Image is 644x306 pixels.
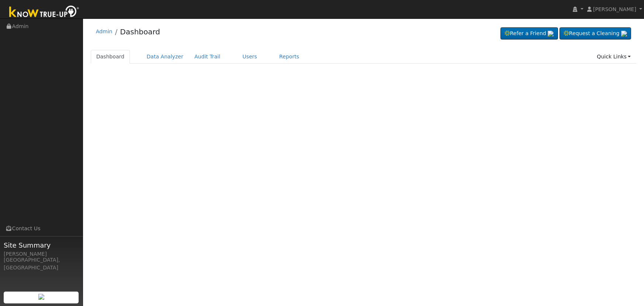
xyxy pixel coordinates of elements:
[237,50,263,64] a: Users
[120,27,160,36] a: Dashboard
[38,294,44,300] img: retrieve
[500,27,558,40] a: Refer a Friend
[4,240,79,250] span: Site Summary
[274,50,305,64] a: Reports
[4,256,79,272] div: [GEOGRAPHIC_DATA], [GEOGRAPHIC_DATA]
[593,6,636,12] span: [PERSON_NAME]
[96,28,113,34] a: Admin
[141,50,189,64] a: Data Analyzer
[6,4,83,21] img: Know True-Up
[548,31,554,37] img: retrieve
[621,31,627,37] img: retrieve
[189,50,226,64] a: Audit Trail
[559,27,631,40] a: Request a Cleaning
[591,50,636,64] a: Quick Links
[91,50,130,64] a: Dashboard
[4,250,79,258] div: [PERSON_NAME]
